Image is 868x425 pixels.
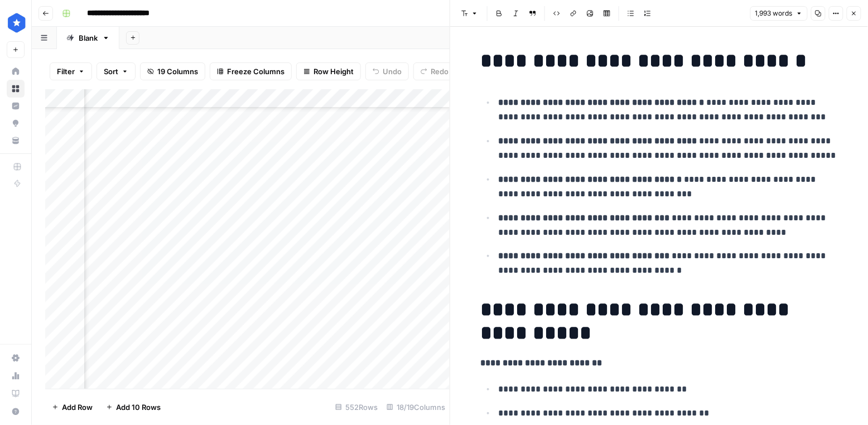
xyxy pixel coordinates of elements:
a: Opportunities [7,114,25,132]
button: 19 Columns [140,62,205,80]
span: 19 Columns [157,66,198,77]
div: 18/19 Columns [382,398,450,416]
button: Help + Support [7,403,25,421]
a: Browse [7,80,25,98]
div: 552 Rows [331,398,382,416]
button: Filter [50,62,92,80]
button: Redo [413,62,456,80]
button: Row Height [296,62,361,80]
span: 1,993 words [755,8,793,18]
span: Redo [431,66,449,77]
button: Add 10 Rows [99,398,167,416]
span: Add 10 Rows [116,402,161,413]
span: Row Height [314,66,354,77]
button: Sort [97,62,136,80]
button: Add Row [45,398,99,416]
span: Add Row [62,402,93,413]
button: Workspace: ConsumerAffairs [7,9,25,37]
a: Blank [57,27,119,49]
a: Settings [7,349,25,367]
button: Freeze Columns [210,62,292,80]
span: Freeze Columns [227,66,284,77]
a: Your Data [7,132,25,149]
a: Home [7,62,25,80]
div: Blank [79,32,98,44]
button: 1,993 words [750,6,808,21]
span: Sort [104,66,118,77]
span: Undo [383,66,402,77]
a: Learning Hub [7,385,25,403]
button: Undo [365,62,409,80]
img: ConsumerAffairs Logo [7,13,27,33]
a: Usage [7,367,25,385]
a: Insights [7,97,25,115]
span: Filter [57,66,75,77]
